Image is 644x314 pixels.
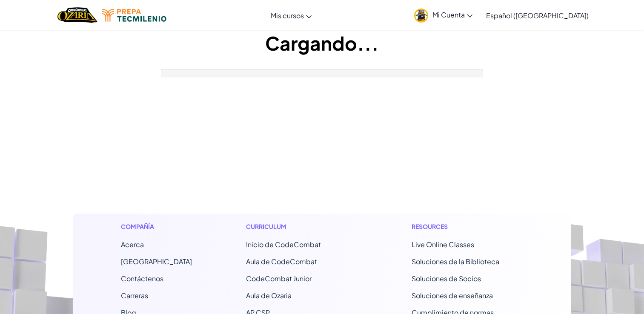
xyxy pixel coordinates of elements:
[412,257,499,266] a: Soluciones de la Biblioteca
[266,4,316,27] a: Mis cursos
[121,240,144,249] a: Acerca
[121,291,148,300] a: Carreras
[246,274,312,283] a: CodeCombat Junior
[412,291,493,300] a: Soluciones de enseñanza
[102,9,166,22] img: Tecmilenio logo
[246,257,317,266] a: Aula de CodeCombat
[246,222,358,231] h1: Curriculum
[486,11,589,20] span: Español ([GEOGRAPHIC_DATA])
[412,240,474,249] a: Live Online Classes
[121,257,192,266] a: [GEOGRAPHIC_DATA]
[57,6,97,24] a: Ozaria by CodeCombat logo
[121,274,163,283] span: Contáctenos
[121,222,192,231] h1: Compañía
[57,6,97,24] img: Home
[414,9,428,23] img: avatar
[432,10,472,19] span: Mi Cuenta
[410,2,477,29] a: Mi Cuenta
[246,291,292,300] a: Aula de Ozaria
[246,240,321,249] span: Inicio de CodeCombat
[482,4,593,27] a: Español ([GEOGRAPHIC_DATA])
[412,274,481,283] a: Soluciones de Socios
[412,222,524,231] h1: Resources
[271,11,304,20] span: Mis cursos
